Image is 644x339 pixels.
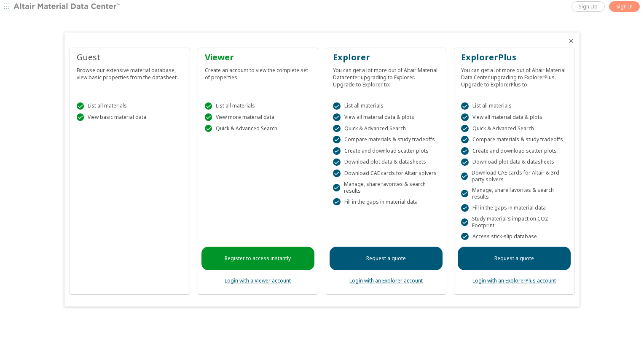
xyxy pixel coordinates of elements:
[330,247,443,270] a: Request a quote
[461,169,567,183] div: Download CAE cards for Altair & 3rd party solvers
[333,136,439,143] div: Compare materials & study tradeoffs
[349,277,423,284] a: Login with an Explorer account
[333,198,341,206] div: 
[461,136,469,143] div: 
[333,181,439,194] div: Manage, share favorites & search results
[461,147,469,155] div: 
[333,136,341,143] div: 
[77,102,84,110] div: 
[461,51,567,63] div: ExplorerPlus
[205,125,212,132] div: 
[205,51,311,63] div: Viewer
[461,204,469,212] div: 
[225,277,291,284] a: Login with a Viewer account
[461,102,567,110] div: List all materials
[205,113,212,121] div: 
[461,233,567,240] div: Access stick-slip database
[461,172,468,180] div: 
[205,113,311,121] div: View more material data
[77,63,183,81] div: Browse our extensive material database, view basic properties from the datasheet.
[333,159,439,166] div: Download plot data & datasheets
[333,113,439,121] div: View all material data & plots
[461,113,567,121] div: View all material data & plots
[201,247,314,270] a: Register to access instantly
[333,184,340,191] div: 
[333,147,439,155] div: Create and download scatter plots
[77,51,183,63] div: Guest
[333,198,439,206] div: Fill in the gaps in material data
[461,190,468,197] div: 
[333,102,341,110] div: 
[77,113,84,121] div: 
[461,102,469,110] div: 
[77,102,183,110] div: List all materials
[461,204,567,212] div: Fill in the gaps in material data
[461,125,567,132] div: Quick & Advanced Search
[205,63,311,81] div: Create an account to view the complete set of properties.
[333,51,439,63] div: Explorer
[205,102,311,110] div: List all materials
[461,125,469,132] div: 
[333,169,439,177] div: Download CAE cards for Altair solvers
[333,159,341,166] div: 
[333,113,341,121] div: 
[333,125,341,132] div: 
[333,102,439,110] div: List all materials
[333,125,439,132] div: Quick & Advanced Search
[458,247,571,270] a: Request a quote
[461,159,469,166] div: 
[333,147,341,155] div: 
[472,277,556,284] a: Login with an ExplorerPlus account
[461,147,567,155] div: Create and download scatter plots
[461,159,567,166] div: Download plot data & datasheets
[461,233,469,240] div: 
[333,63,439,88] div: You can get a lot more out of Altair Material Datacenter upgrading to Explorer. Upgrade to Explor...
[461,218,468,226] div: 
[461,63,567,88] div: You can get a lot more out of Altair Material Data Center upgrading to ExplorerPlus. Upgrade to E...
[461,215,567,229] div: Study material's impact on CO2 Footprint
[333,169,341,177] div: 
[461,136,567,143] div: Compare materials & study tradeoffs
[461,113,469,121] div: 
[77,113,183,121] div: View basic material data
[205,125,311,132] div: Quick & Advanced Search
[568,38,574,44] button: Close
[205,102,212,110] div: 
[461,187,567,200] div: Manage, share favorites & search results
